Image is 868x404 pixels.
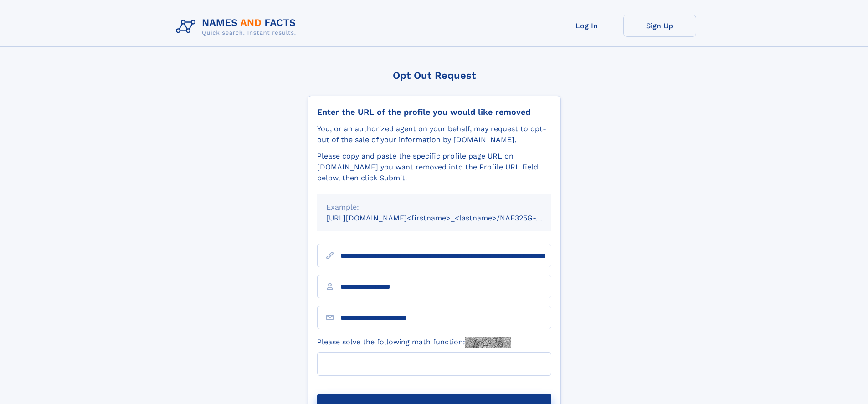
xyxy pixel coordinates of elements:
div: Example: [326,202,542,213]
small: [URL][DOMAIN_NAME]<firstname>_<lastname>/NAF325G-xxxxxxxx [326,214,569,222]
a: Sign Up [623,15,696,37]
label: Please solve the following math function: [317,337,511,348]
div: Enter the URL of the profile you would like removed [317,107,551,117]
div: Opt Out Request [308,70,561,81]
img: Logo Names and Facts [172,15,303,39]
a: Log In [550,15,623,37]
div: You, or an authorized agent on your behalf, may request to opt-out of the sale of your informatio... [317,123,551,145]
div: Please copy and paste the specific profile page URL on [DOMAIN_NAME] you want removed into the Pr... [317,151,551,184]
